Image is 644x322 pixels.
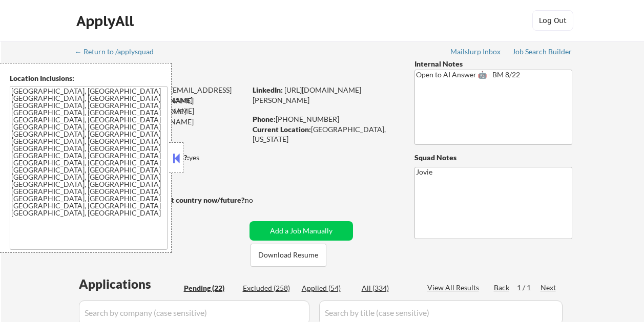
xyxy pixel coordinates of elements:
[302,283,353,293] div: Applied (54)
[494,283,510,293] div: Back
[512,48,572,58] a: Job Search Builder
[517,283,541,293] div: 1 / 1
[250,221,353,241] button: Add a Job Manually
[75,48,163,55] div: ← Return to /applysquad
[184,283,235,293] div: Pending (22)
[362,283,413,293] div: All (334)
[450,48,502,58] a: Mailslurp Inbox
[450,48,502,55] div: Mailslurp Inbox
[532,10,573,31] button: Log Out
[253,85,361,104] a: [URL][DOMAIN_NAME][PERSON_NAME]
[253,124,398,144] div: [GEOGRAPHIC_DATA], [US_STATE]
[541,283,557,293] div: Next
[427,283,482,293] div: View All Results
[253,115,276,123] strong: Phone:
[512,48,572,55] div: Job Search Builder
[414,59,572,69] div: Internal Notes
[253,85,283,94] strong: LinkedIn:
[251,244,326,267] button: Download Resume
[253,125,311,134] strong: Current Location:
[245,195,274,205] div: no
[243,283,294,293] div: Excluded (258)
[76,12,137,30] div: ApplyAll
[79,278,180,290] div: Applications
[253,114,398,124] div: [PHONE_NUMBER]
[10,73,168,83] div: Location Inclusions:
[75,48,163,58] a: ← Return to /applysquad
[414,153,572,163] div: Squad Notes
